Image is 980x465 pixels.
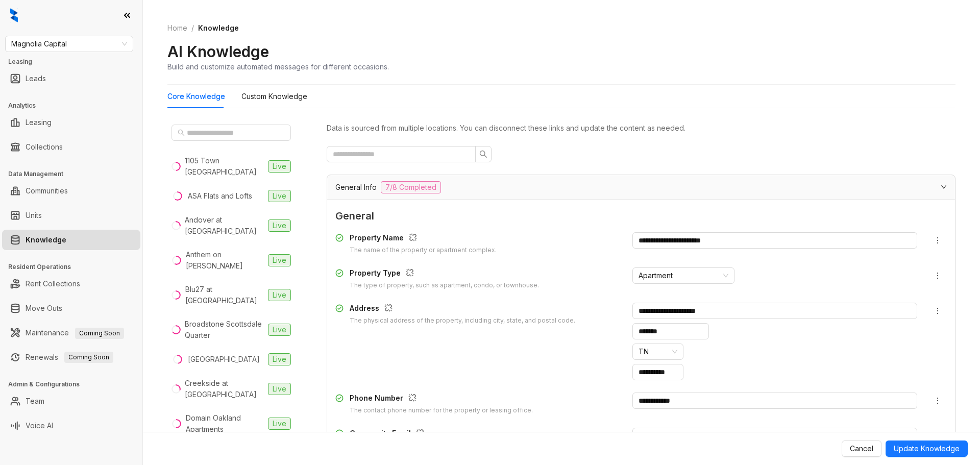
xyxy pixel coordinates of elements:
[167,61,389,72] div: Build and customize automated messages for different occasions.
[350,303,575,316] div: Address
[381,181,441,193] span: 7/8 Completed
[350,316,575,326] div: The physical address of the property, including city, state, and postal code.
[350,406,533,415] div: The contact phone number for the property or leasing office.
[186,249,264,272] div: Anthem on [PERSON_NAME]
[188,190,252,202] div: ASA Flats and Lofts
[185,378,264,400] div: Creekside at [GEOGRAPHIC_DATA]
[2,112,140,133] li: Leasing
[268,219,291,232] span: Live
[934,272,942,280] span: more
[26,205,42,226] a: Units
[934,236,942,244] span: more
[185,155,264,178] div: 1105 Town [GEOGRAPHIC_DATA]
[186,412,264,435] div: Domain Oakland Apartments
[11,36,127,52] span: Magnolia Capital
[350,428,551,441] div: Community Email
[8,101,142,110] h3: Analytics
[2,298,140,319] li: Move Outs
[191,22,194,34] li: /
[165,22,189,34] a: Home
[198,23,239,32] span: Knowledge
[268,289,291,301] span: Live
[327,175,955,200] div: General Info7/8 Completed
[188,354,260,365] div: [GEOGRAPHIC_DATA]
[26,298,62,319] a: Move Outs
[268,418,291,430] span: Live
[178,129,185,136] span: search
[268,383,291,395] span: Live
[268,160,291,173] span: Live
[479,150,487,158] span: search
[185,319,264,341] div: Broadstone Scottsdale Quarter
[268,324,291,336] span: Live
[350,393,533,406] div: Phone Number
[26,391,44,411] a: Team
[8,57,142,66] h3: Leasing
[2,137,140,157] li: Collections
[268,190,291,202] span: Live
[185,284,264,306] div: Blu27 at [GEOGRAPHIC_DATA]
[26,68,46,89] a: Leads
[26,274,80,294] a: Rent Collections
[350,232,497,246] div: Property Name
[2,323,140,343] li: Maintenance
[10,8,18,22] img: logo
[75,328,124,339] span: Coming Soon
[8,380,142,389] h3: Admin & Configurations
[26,230,66,250] a: Knowledge
[350,267,539,281] div: Property Type
[2,391,140,411] li: Team
[167,42,269,61] h2: AI Knowledge
[185,214,264,237] div: Andover at [GEOGRAPHIC_DATA]
[639,344,677,359] span: TN
[26,112,52,133] a: Leasing
[934,307,942,315] span: more
[26,415,53,436] a: Voice AI
[26,137,63,157] a: Collections
[941,184,947,190] span: expanded
[2,347,140,368] li: Renewals
[268,254,291,266] span: Live
[2,181,140,201] li: Communities
[350,246,497,255] div: The name of the property or apartment complex.
[268,353,291,365] span: Live
[335,208,947,224] span: General
[241,91,307,102] div: Custom Knowledge
[8,262,142,272] h3: Resident Operations
[934,397,942,405] span: more
[2,205,140,226] li: Units
[350,281,539,290] div: The type of property, such as apartment, condo, or townhouse.
[2,230,140,250] li: Knowledge
[64,352,113,363] span: Coming Soon
[327,123,955,134] div: Data is sourced from multiple locations. You can disconnect these links and update the content as...
[2,274,140,294] li: Rent Collections
[26,347,113,368] a: RenewalsComing Soon
[8,169,142,179] h3: Data Management
[2,68,140,89] li: Leads
[335,182,377,193] span: General Info
[639,268,728,283] span: Apartment
[2,415,140,436] li: Voice AI
[167,91,225,102] div: Core Knowledge
[26,181,68,201] a: Communities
